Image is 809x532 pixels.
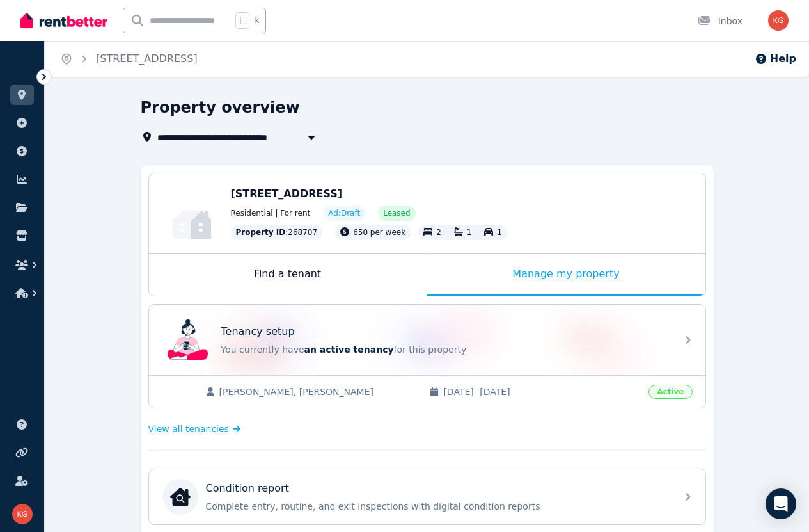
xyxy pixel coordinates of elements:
[221,343,669,356] p: You currently have for this property
[45,41,213,77] nav: Breadcrumb
[148,423,229,435] span: View all tenancies
[219,385,417,398] span: [PERSON_NAME], [PERSON_NAME]
[149,305,705,375] a: Tenancy setupTenancy setupYou currently havean active tenancyfor this property
[467,228,472,237] span: 1
[698,15,742,28] div: Inbox
[427,254,705,296] div: Manage my property
[436,228,441,237] span: 2
[168,319,208,360] img: Tenancy setup
[20,11,107,30] img: RentBetter
[221,324,295,339] p: Tenancy setup
[12,504,33,524] img: Karris Galindo chen
[231,188,343,200] span: [STREET_ADDRESS]
[497,228,502,237] span: 1
[141,97,300,118] h1: Property overview
[231,208,311,218] span: Residential | For rent
[648,385,692,399] span: Active
[383,208,410,218] span: Leased
[96,52,198,65] a: [STREET_ADDRESS]
[328,208,360,218] span: Ad: Draft
[149,469,705,524] a: Condition reportCondition reportComplete entry, routine, and exit inspections with digital condit...
[304,344,394,355] span: an active tenancy
[755,51,796,67] button: Help
[148,423,241,435] a: View all tenancies
[170,487,191,507] img: Condition report
[206,500,669,513] p: Complete entry, routine, and exit inspections with digital condition reports
[768,10,789,31] img: Karris Galindo chen
[255,15,259,26] span: k
[206,481,289,496] p: Condition report
[236,227,286,238] span: Property ID
[149,254,427,296] div: Find a tenant
[443,385,641,398] span: [DATE] - [DATE]
[231,225,323,240] div: : 268707
[353,228,405,237] span: 650 per week
[766,488,796,519] div: Open Intercom Messenger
